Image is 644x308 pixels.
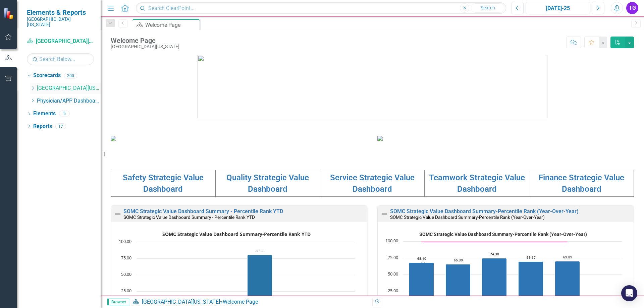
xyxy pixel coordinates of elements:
text: 74.30 [490,252,499,256]
text: 100.00 [119,238,131,244]
text: 25.00 [388,288,398,294]
path: FY2022, 65.3. Percentile Rank. [446,264,471,308]
span: Elements & Reports [27,8,94,16]
text: 25.00 [121,288,131,294]
text: 68.10 [417,256,426,261]
small: SOMC Strategic Value Dashboard Summary-Percentile Rank (Year-Over-Year) [390,214,545,220]
img: download%20somc%20mission%20vision.png [111,136,116,141]
a: [GEOGRAPHIC_DATA][US_STATE] [27,38,94,45]
div: 200 [64,73,77,78]
text: 80.36 [256,248,265,253]
div: » [132,298,367,306]
div: Welcome Page [223,299,258,305]
div: 17 [55,123,66,129]
text: 75.00 [388,254,398,260]
img: download%20somc%20logo%20v2.png [198,55,547,118]
a: [GEOGRAPHIC_DATA][US_STATE] [37,84,101,92]
button: Search [471,3,504,13]
div: Welcome Page [111,37,179,44]
div: [DATE]-25 [528,4,588,12]
text: 65.30 [454,258,463,262]
small: [GEOGRAPHIC_DATA][US_STATE] [27,16,94,27]
path: FY2026, 80.36. Teamwork. [248,255,272,308]
div: Open Intercom Messenger [621,285,637,301]
input: Search ClearPoint... [136,2,506,14]
img: download%20somc%20strategic%20values%20v2.png [377,136,383,141]
a: Physician/APP Dashboards [37,97,101,105]
a: SOMC Strategic Value Dashboard Summary - Percentile Rank YTD [123,208,283,214]
a: Elements [33,110,56,118]
div: [GEOGRAPHIC_DATA][US_STATE] [111,44,179,49]
small: SOMC Strategic Value Dashboard Summary - Percentile Rank YTD [123,214,255,220]
a: Safety Strategic Value Dashboard [123,173,204,194]
text: 69.89 [563,255,572,259]
input: Search Below... [27,53,94,65]
a: Teamwork Strategic Value Dashboard [429,173,525,194]
button: TG [626,2,638,14]
a: [GEOGRAPHIC_DATA][US_STATE] [142,299,220,305]
text: 69.67 [527,255,536,260]
path: FY2023, 74.3. Percentile Rank. [482,258,507,308]
g: Goal, series 2 of 3. Line with 6 data points. [420,241,569,243]
path: FY2021, 68.1. Percentile Rank. [409,262,434,308]
a: SOMC Strategic Value Dashboard Summary-Percentile Rank (Year-Over-Year) [390,208,579,214]
img: Not Defined [380,210,388,218]
div: Welcome Page [145,21,198,29]
button: [DATE]-25 [526,2,590,14]
span: Browser [107,299,129,305]
path: FY2025, 69.89. Percentile Rank. [555,261,580,308]
text: 100.00 [385,238,398,244]
text: 75.00 [121,255,131,261]
a: Scorecards [33,72,61,79]
div: 5 [59,111,70,117]
img: ClearPoint Strategy [3,7,15,19]
text: 50.00 [388,271,398,277]
text: SOMC Strategic Value Dashboard Summary-Percentile Rank YTD [162,231,311,237]
span: Search [481,5,495,10]
a: Finance Strategic Value Dashboard [539,173,624,194]
text: SOMC Strategic Value Dashboard Summary-Percentile Rank (Year-Over-Year) [419,232,587,237]
path: FY2024, 69.67. Percentile Rank. [519,261,543,308]
img: Not Defined [114,210,122,218]
text: 50.00 [121,271,131,277]
g: Percentile Rank, series 1 of 3. Bar series with 6 bars. [409,241,604,308]
a: Reports [33,123,52,130]
a: Service Strategic Value Dashboard [330,173,415,194]
g: Teamwork, bar series 4 of 6 with 1 bar. [248,255,272,308]
a: Quality Strategic Value Dashboard [226,173,309,194]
